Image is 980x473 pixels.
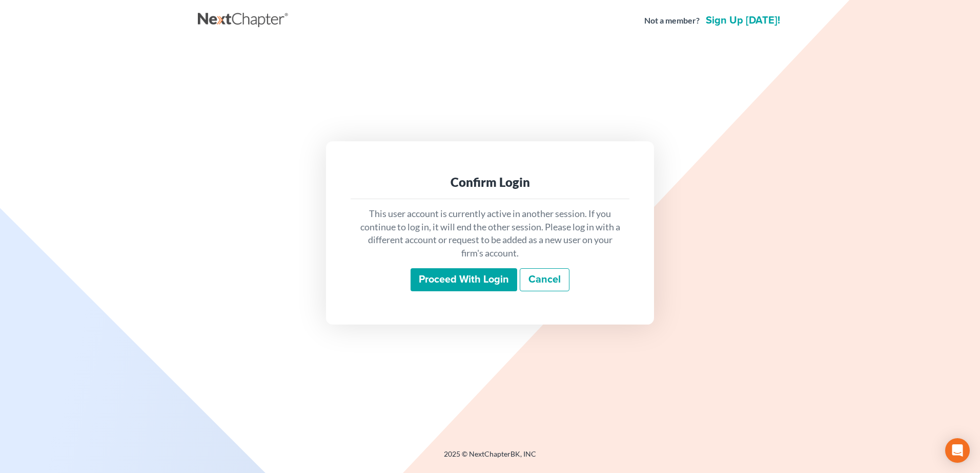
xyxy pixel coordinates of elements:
[411,268,517,292] input: Proceed with login
[644,15,700,27] strong: Not a member?
[198,449,782,467] div: 2025 © NextChapterBK, INC
[945,438,970,463] div: Open Intercom Messenger
[359,207,621,260] p: This user account is currently active in another session. If you continue to log in, it will end ...
[520,268,569,292] a: Cancel
[359,174,621,190] div: Confirm Login
[704,15,782,26] a: Sign up [DATE]!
